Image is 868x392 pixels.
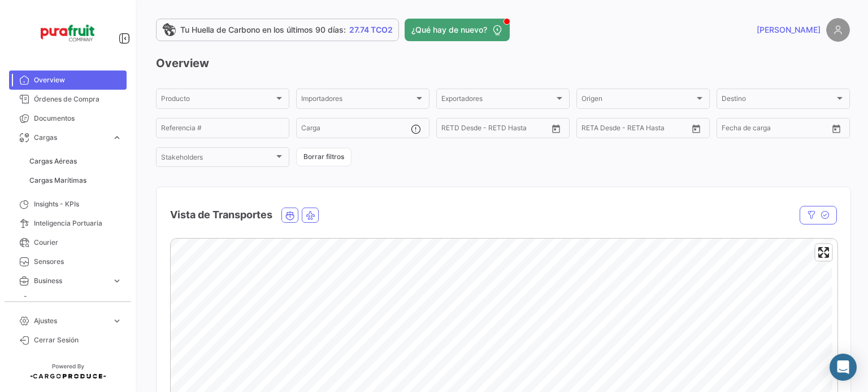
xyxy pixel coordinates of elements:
span: Insights - KPIs [34,199,122,209]
button: Air [302,208,318,222]
span: Sensores [34,257,122,267]
input: Desde [581,126,602,134]
span: Importadores [301,96,414,104]
span: Documentos [34,113,122,124]
span: expand_more [112,295,122,305]
span: Cargas Aéreas [29,156,77,166]
img: Logo+PuraFruit.png [40,14,96,52]
span: Tu Huella de Carbono en los últimos 90 días: [180,24,346,36]
h3: Overview [156,55,850,71]
span: Cargas [34,133,107,143]
span: Ajustes [34,316,107,326]
a: Insights - KPIs [9,195,127,214]
span: Destino [722,96,835,104]
a: Cargas Marítimas [25,172,127,189]
span: Business [34,276,107,286]
button: Open calendar [548,120,565,137]
a: Tu Huella de Carbono en los últimos 90 días:27.74 TCO2 [156,19,399,41]
a: Cargas Aéreas [25,153,127,170]
button: ¿Qué hay de nuevo? [405,19,510,41]
span: Courier [34,237,122,248]
span: ¿Qué hay de nuevo? [411,24,487,36]
a: Órdenes de Compra [9,90,127,109]
input: Hasta [750,126,801,134]
button: Ocean [282,208,298,222]
span: Origen [581,96,695,104]
span: expand_more [112,276,122,286]
input: Hasta [470,126,520,134]
div: Abrir Intercom Messenger [830,354,857,381]
span: [PERSON_NAME] [757,24,821,36]
button: Open calendar [688,120,705,137]
button: Open calendar [828,120,845,137]
button: Enter fullscreen [815,244,832,261]
span: Cargas Marítimas [29,175,86,186]
a: Documentos [9,109,127,128]
span: Overview [34,75,122,85]
a: Inteligencia Portuaria [9,214,127,233]
span: Cerrar Sesión [34,335,122,345]
span: Órdenes de Compra [34,94,122,104]
span: Inteligencia Portuaria [34,218,122,228]
span: Producto [161,96,274,104]
a: Sensores [9,252,127,271]
button: Borrar filtros [296,148,351,166]
span: expand_more [112,316,122,326]
span: Estadísticas [34,295,107,305]
span: expand_more [112,133,122,143]
input: Hasta [610,126,661,134]
h4: Vista de Transportes [170,207,272,223]
span: Exportadores [441,96,554,104]
span: 27.74 TCO2 [349,24,393,36]
a: Overview [9,71,127,90]
a: Courier [9,233,127,252]
input: Desde [722,126,742,134]
span: Stakeholders [161,155,274,163]
input: Desde [441,126,462,134]
img: placeholder-user.png [826,18,850,42]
